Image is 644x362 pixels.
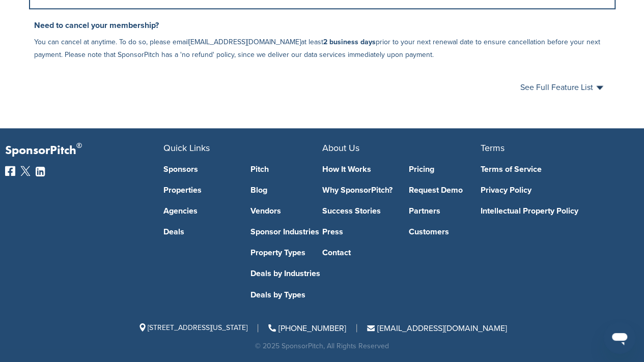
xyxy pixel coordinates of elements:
[189,38,301,46] a: [EMAIL_ADDRESS][DOMAIN_NAME]
[322,207,394,215] a: Success Stories
[163,165,235,173] a: Sponsors
[603,321,636,354] iframe: Button to launch messaging window
[367,323,507,333] a: [EMAIL_ADDRESS][DOMAIN_NAME]
[322,249,394,257] a: Contact
[481,165,624,173] a: Terms of Service
[409,207,481,215] a: Partners
[481,186,624,194] a: Privacy Policy
[163,228,235,236] a: Deals
[250,186,322,194] a: Blog
[323,38,376,46] b: 2 business days
[409,165,481,173] a: Pricing
[250,290,322,298] a: Deals by Types
[34,19,615,32] h3: Need to cancel your membership?
[250,249,322,257] a: Property Types
[409,186,481,194] a: Request Demo
[163,186,235,194] a: Properties
[137,323,247,331] span: [STREET_ADDRESS][US_STATE]
[163,142,210,154] span: Quick Links
[520,83,603,92] a: See Full Feature List
[481,142,505,154] span: Terms
[250,165,322,173] a: Pitch
[322,165,394,173] a: How It Works
[76,139,82,152] span: ®
[409,228,481,236] a: Customers
[250,228,322,236] a: Sponsor Industries
[322,186,394,194] a: Why SponsorPitch?
[268,323,346,333] a: [PHONE_NUMBER]
[5,342,639,349] div: © 2025 SponsorPitch, All Rights Reserved
[5,166,15,176] img: Facebook
[34,36,615,61] p: You can cancel at anytime. To do so, please email at least prior to your next renewal date to ens...
[322,228,394,236] a: Press
[322,142,359,154] span: About Us
[5,143,163,158] p: SponsorPitch
[250,269,322,278] a: Deals by Industries
[20,166,31,176] img: Twitter
[163,207,235,215] a: Agencies
[250,207,322,215] a: Vendors
[481,207,624,215] a: Intellectual Property Policy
